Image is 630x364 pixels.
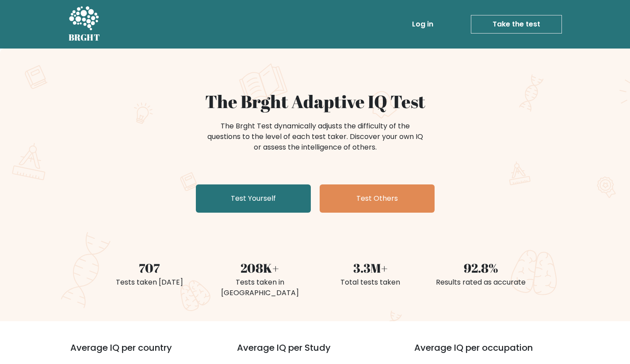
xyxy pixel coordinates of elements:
div: Tests taken in [GEOGRAPHIC_DATA] [210,277,310,298]
div: 208K+ [210,259,310,277]
a: Test Others [320,184,435,213]
div: 92.8% [431,259,531,277]
a: BRGHT [69,4,100,45]
div: Results rated as accurate [431,277,531,288]
div: Tests taken [DATE] [99,277,199,288]
a: Log in [409,15,437,33]
div: Total tests taken [321,277,420,288]
a: Test Yourself [196,184,311,213]
a: Take the test [471,15,562,34]
h3: Average IQ per country [70,342,205,364]
div: 707 [99,259,199,277]
h3: Average IQ per Study [237,342,393,364]
h1: The Brght Adaptive IQ Test [99,91,531,112]
h5: BRGHT [69,32,100,43]
div: The Brght Test dynamically adjusts the difficulty of the questions to the level of each test take... [205,121,426,153]
h3: Average IQ per occupation [414,342,570,364]
div: 3.3M+ [321,259,420,277]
